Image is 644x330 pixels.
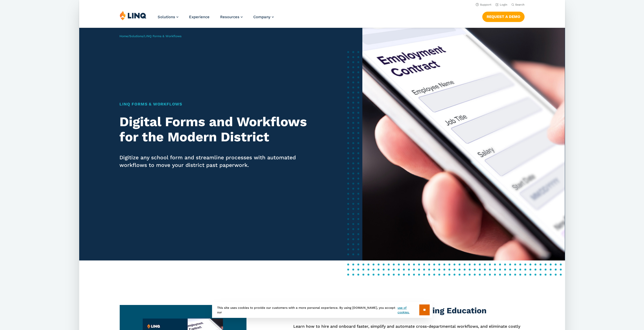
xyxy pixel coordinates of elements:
a: Resources [220,15,243,19]
span: Search [515,3,524,6]
span: Company [253,15,271,19]
span: / / [119,34,181,38]
button: Open Search Bar [511,3,524,7]
h2: Digital Forms and Workflows for the Modern District [119,114,311,145]
div: This site uses cookies to provide our customers with a more personal experience. By using [DOMAIN... [212,302,432,318]
a: Experience [189,15,210,19]
a: Solutions [129,34,143,38]
nav: Utility Navigation [79,2,565,7]
a: use of cookies. [398,305,419,315]
a: Support [475,3,491,6]
span: Resources [220,15,239,19]
span: Solutions [158,15,175,19]
p: Digitize any school form and streamline processes with automated workflows to move your district ... [119,154,311,169]
a: Solutions [158,15,178,19]
nav: Primary Navigation [158,11,274,27]
a: Login [495,3,507,6]
h1: LINQ Forms & Workflows [119,101,311,107]
a: Company [253,15,274,19]
a: Home [119,34,128,38]
img: LINQ | K‑12 Software [120,11,147,20]
a: Request a Demo [482,12,524,22]
img: LINQ Forms & Workflows [362,28,565,260]
span: LINQ Forms & Workflows [144,34,181,38]
nav: Button Navigation [482,11,524,22]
